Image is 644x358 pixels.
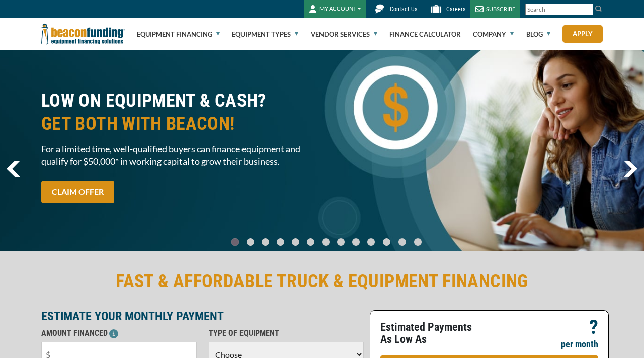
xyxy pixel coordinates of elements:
[41,89,316,135] h2: LOW ON EQUIPMENT & CASH?
[229,238,242,246] a: Go To Slide 0
[380,238,393,246] a: Go To Slide 10
[561,338,598,350] p: per month
[41,143,316,168] span: For a limited time, well-qualified buyers can finance equipment and qualify for $50,000* in worki...
[526,18,550,50] a: Blog
[320,238,332,246] a: Go To Slide 6
[623,161,637,177] img: Right Navigator
[305,238,317,246] a: Go To Slide 5
[275,238,287,246] a: Go To Slide 3
[396,238,409,246] a: Go To Slide 11
[41,181,114,203] a: CLAIM OFFER
[389,18,461,50] a: Finance Calculator
[412,238,424,246] a: Go To Slide 12
[7,161,20,177] a: previous
[41,327,197,339] p: AMOUNT FINANCED
[446,6,465,13] span: Careers
[525,4,593,15] input: Search
[583,6,591,14] a: Clear search text
[335,238,347,246] a: Go To Slide 7
[41,18,125,50] img: Beacon Funding Corporation logo
[311,18,377,50] a: Vendor Services
[473,18,514,50] a: Company
[365,238,377,246] a: Go To Slide 9
[245,238,257,246] a: Go To Slide 1
[137,18,220,50] a: Equipment Financing
[380,321,484,345] p: Estimated Payments As Low As
[41,112,316,135] span: GET BOTH WITH BEACON!
[7,161,20,177] img: Left Navigator
[589,321,598,333] p: ?
[260,238,272,246] a: Go To Slide 2
[350,238,362,246] a: Go To Slide 8
[390,6,417,13] span: Contact Us
[41,310,364,322] p: ESTIMATE YOUR MONTHLY PAYMENT
[290,238,302,246] a: Go To Slide 4
[209,327,364,339] p: TYPE OF EQUIPMENT
[595,5,603,13] img: Search
[41,270,603,293] h2: FAST & AFFORDABLE TRUCK & EQUIPMENT FINANCING
[562,25,603,43] a: Apply
[232,18,298,50] a: Equipment Types
[623,161,637,177] a: next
